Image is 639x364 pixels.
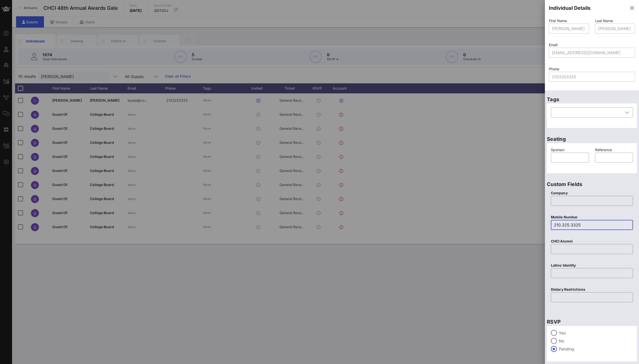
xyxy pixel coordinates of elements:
p: RSVP [547,318,637,326]
p: First Name [549,18,589,24]
p: Company [551,190,633,196]
p: Latino Identity [551,263,633,268]
div: Individual Details [549,4,591,12]
label: Yes [559,330,633,335]
p: Mobile Number [551,214,633,220]
p: Reference [595,147,633,153]
label: Pending [559,346,633,351]
p: Sponsor [551,147,589,153]
p: Dietary Restrictions [551,287,633,292]
p: CHCI Alumni [551,238,633,244]
label: No [559,338,633,343]
p: Last Name [595,18,635,24]
p: Custom Fields [547,180,637,188]
p: Seating [547,135,637,143]
p: Email [549,42,635,48]
p: Phone [549,66,635,72]
p: Tags [547,95,637,103]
